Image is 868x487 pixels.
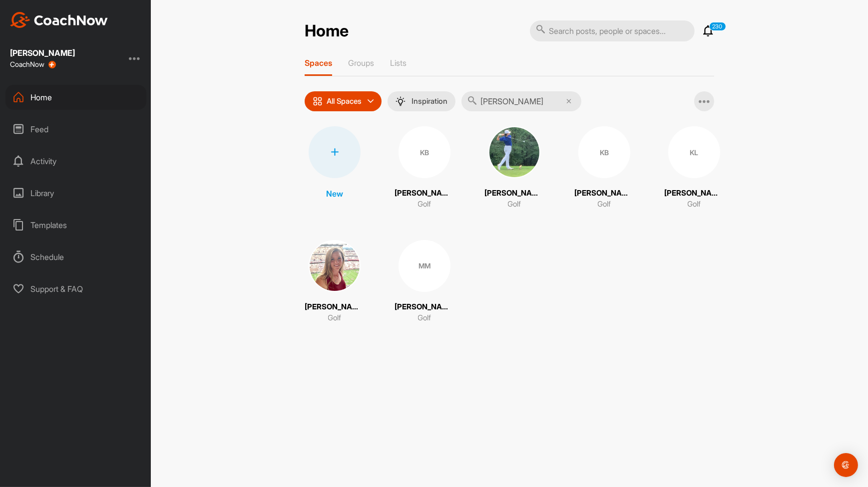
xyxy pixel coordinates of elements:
div: CoachNow [10,60,56,68]
p: Spaces [305,58,332,68]
div: Home [5,85,146,110]
p: [PERSON_NAME] [305,301,365,313]
p: Lists [390,58,407,68]
p: Golf [598,199,611,210]
p: All Spaces [327,97,362,105]
h2: Home [305,21,349,41]
div: MM [399,240,450,292]
p: Golf [418,199,432,210]
p: 230 [709,22,726,31]
p: Groups [348,58,374,68]
p: [PERSON_NAME] [395,188,454,199]
p: Golf [328,312,342,324]
p: [PERSON_NAME] [664,188,724,199]
p: [PERSON_NAME] [574,188,634,199]
div: KB [399,126,450,178]
a: KL[PERSON_NAME]Golf [664,126,724,210]
img: CoachNow [10,12,108,28]
div: [PERSON_NAME] [10,49,75,57]
div: Activity [5,149,146,174]
a: [PERSON_NAME]Golf [305,240,365,324]
img: icon [313,96,323,106]
p: Golf [418,312,432,324]
div: Open Intercom Messenger [834,453,858,477]
div: Schedule [5,244,146,269]
div: Library [5,181,146,206]
a: [PERSON_NAME]Golf [484,126,544,210]
div: KB [578,126,630,178]
input: Search... [461,91,581,111]
p: Golf [688,199,701,210]
a: MM[PERSON_NAME]Golf [395,240,454,324]
a: KB[PERSON_NAME]Golf [395,126,454,210]
p: [PERSON_NAME] [395,301,454,313]
div: Templates [5,213,146,238]
div: Support & FAQ [5,276,146,301]
img: square_e0091edc0006f501695cbd095c1c0779.jpg [488,126,540,178]
p: [PERSON_NAME] [484,188,544,199]
p: Inspiration [412,97,447,105]
img: menuIcon [396,96,406,106]
div: KL [668,126,720,178]
input: Search posts, people or spaces... [530,20,695,41]
img: square_fb5b35658d15b48c94b1549ec7d60059.jpg [309,240,361,292]
p: New [326,188,343,200]
p: Golf [508,199,521,210]
div: Feed [5,117,146,142]
a: KB[PERSON_NAME]Golf [574,126,634,210]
